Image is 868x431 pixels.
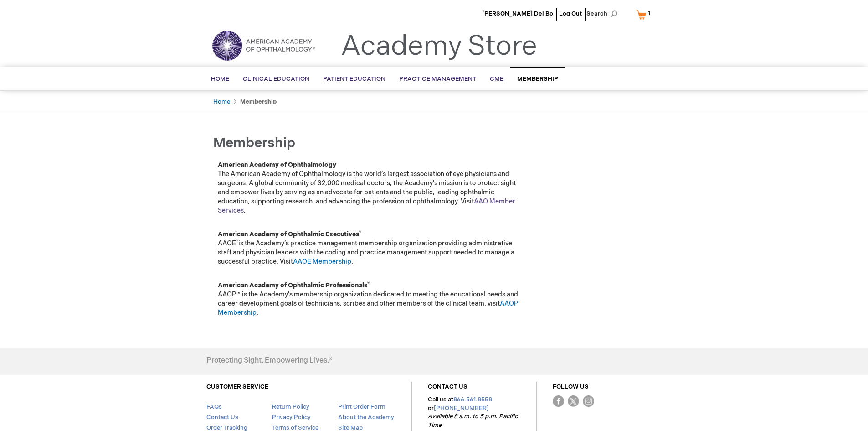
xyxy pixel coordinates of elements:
[583,395,594,407] img: instagram
[218,230,523,266] p: AAOE is the Academy’s practice management membership organization providing administrative staff ...
[206,414,238,421] a: Contact Us
[236,239,238,244] sup: ®
[213,135,295,151] span: Membership
[211,75,229,83] span: Home
[218,230,361,238] strong: American Academy of Ophthalmic Executives
[568,395,579,407] img: Twitter
[243,75,309,83] span: Clinical Education
[341,30,537,63] a: Academy Store
[553,383,589,390] a: FOLLOW US
[218,161,336,169] strong: American Academy of Ophthalmology
[434,405,489,412] a: [PHONE_NUMBER]
[648,10,650,17] span: 1
[272,403,309,410] a: Return Policy
[240,98,277,105] strong: Membership
[293,258,351,265] a: AAOE Membership
[367,281,370,286] sup: ®
[338,403,385,410] a: Print Order Form
[338,414,394,421] a: About the Academy
[359,230,361,235] sup: ®
[206,357,332,365] h4: Protecting Sight. Empowering Lives.®
[206,403,222,410] a: FAQs
[428,383,467,390] a: CONTACT US
[482,10,553,17] a: [PERSON_NAME] Del Bo
[559,10,582,17] a: Log Out
[218,281,370,289] strong: American Academy of Ophthalmic Professionals
[517,75,558,83] span: Membership
[218,281,523,317] p: AAOP™ is the Academy's membership organization dedicated to meeting the educational needs and car...
[453,396,492,403] a: 866.561.8558
[323,75,385,83] span: Patient Education
[272,414,311,421] a: Privacy Policy
[490,75,503,83] span: CME
[218,161,523,215] p: The American Academy of Ophthalmology is the world’s largest association of eye physicians and su...
[553,395,564,407] img: Facebook
[634,6,656,22] a: 1
[206,383,268,390] a: CUSTOMER SERVICE
[213,98,230,105] a: Home
[586,5,621,23] span: Search
[399,75,476,83] span: Practice Management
